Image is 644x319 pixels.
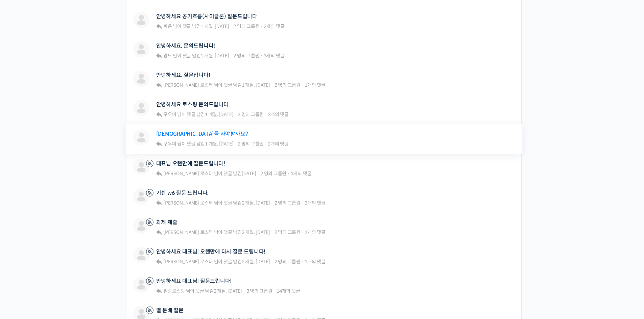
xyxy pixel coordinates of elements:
a: 1 개월, [DATE] [205,141,233,147]
a: 대표님 오랜만에 질문드립니다! [156,160,225,167]
a: 안녕하세요 대표님! 질문드립니다! [156,278,232,284]
span: 2 명의 그룹원 [233,53,259,59]
span: 구우미 [163,141,176,147]
span: 2 명의 그룹원 [275,82,301,88]
a: 안녕하세요. 질문입니다! [156,72,210,78]
span: [PERSON_NAME] 로스터 [163,259,213,265]
span: 3개의 댓글 [264,53,285,59]
a: 열 분배 질문 [156,307,184,314]
span: 2 명의 그룹원 [275,200,301,206]
a: 2 개월, [DATE] [242,200,270,206]
span: 님이 댓글 남김 [162,141,233,147]
span: [PERSON_NAME] 로스터 [163,82,213,88]
a: 1 개월, [DATE] [242,82,270,88]
span: 2 명의 그룹원 [233,23,259,29]
a: 홈 [2,214,45,231]
span: 님이 댓글 남김 [162,82,270,88]
span: 2 명의 그룹원 [275,229,301,235]
span: 3 명의 그룹원 [246,288,272,294]
a: [PERSON_NAME] 로스터 [162,82,213,88]
span: 홈 [21,224,25,230]
a: [PERSON_NAME] 로스터 [162,200,213,206]
span: 설정 [104,224,113,230]
span: · [302,259,304,265]
a: 구우미 [162,111,176,117]
a: [PERSON_NAME] 로스터 [162,170,213,177]
span: 1개의 댓글 [291,170,312,177]
span: 3개의 댓글 [305,200,326,206]
a: 안녕하세요 공기흐름(사이클론) 질문드립니다 [156,13,257,20]
a: 구우미 [162,141,176,147]
span: · [260,23,263,29]
span: 14개의 댓글 [277,288,300,294]
a: 2 개월, [DATE] [214,288,242,294]
span: · [302,200,304,206]
span: [PERSON_NAME] 로스터 [163,170,213,177]
a: 짜온 [162,23,172,29]
span: 3 명의 그룹원 [238,111,264,117]
a: 1 개월, [DATE] [200,53,229,59]
span: · [265,111,267,117]
span: 3개의 댓글 [268,111,289,117]
span: 2 명의 그룹원 [275,259,301,265]
a: 대화 [45,214,87,231]
a: [DEMOGRAPHIC_DATA]를 사야할까요? [156,131,248,137]
span: 대화 [62,224,70,230]
a: 설정 [87,214,130,231]
a: 필승로스팅 [162,288,185,294]
a: 안녕하세요 로스팅 문의드립니다. [156,101,230,108]
a: 안녕하세요. 문의드립니다! [156,43,215,49]
span: 필승로스팅 [163,288,185,294]
span: [PERSON_NAME] 로스터 [163,229,213,235]
span: 님이 댓글 남김 [162,111,233,117]
span: 2 명의 그룹원 [238,141,264,147]
span: · [273,288,276,294]
span: 님이 댓글 남김 [162,288,242,294]
span: 2 명의 그룹원 [260,170,286,177]
span: 님이 댓글 남김 [162,229,270,235]
a: 1 개월, [DATE] [200,23,229,29]
span: 2개의 댓글 [264,23,285,29]
span: 님이 댓글 남김 [162,259,270,265]
span: 님이 댓글 남김 [162,23,229,29]
a: 1 개월, [DATE] [205,111,233,117]
span: 양모 [163,53,172,59]
a: [PERSON_NAME] 로스터 [162,229,213,235]
span: 짜온 [163,23,172,29]
span: 2개의 댓글 [268,141,289,147]
a: 2 개월, [DATE] [242,229,270,235]
a: 안녕하세요 대표님! 오랜만에 다시 질문 드립니다! [156,248,266,255]
a: 기센 w6 질문 드립니다. [156,190,209,196]
a: 과제 제출 [156,219,177,225]
span: · [302,229,304,235]
span: · [265,141,267,147]
span: · [302,82,304,88]
span: 구우미 [163,111,176,117]
span: · [260,53,263,59]
span: 1개의 댓글 [305,82,326,88]
span: 1개의 댓글 [305,259,326,265]
span: [PERSON_NAME] 로스터 [163,200,213,206]
a: 양모 [162,53,172,59]
span: 님이 댓글 남김 [162,53,229,59]
a: [PERSON_NAME] 로스터 [162,259,213,265]
span: 1개의 댓글 [305,229,326,235]
a: [DATE] [242,170,256,177]
span: · [287,170,290,177]
a: 2 개월, [DATE] [242,259,270,265]
span: 님이 댓글 남김 [162,170,256,177]
span: 님이 댓글 남김 [162,200,270,206]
